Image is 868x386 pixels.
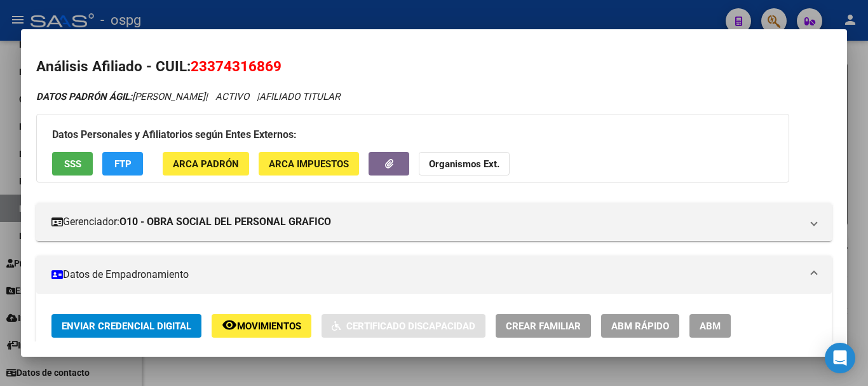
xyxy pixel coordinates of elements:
[52,152,93,176] button: SSS
[119,214,331,230] strong: O10 - OBRA SOCIAL DEL PERSONAL GRAFICO
[825,343,855,373] div: Open Intercom Messenger
[36,91,205,102] span: [PERSON_NAME]
[496,314,591,338] button: Crear Familiar
[601,314,679,338] button: ABM Rápido
[51,214,801,230] mat-panel-title: Gerenciador:
[36,203,832,241] mat-expansion-panel-header: Gerenciador:O10 - OBRA SOCIAL DEL PERSONAL GRAFICO
[51,267,801,282] mat-panel-title: Datos de Empadronamiento
[269,158,349,170] span: ARCA Impuestos
[689,314,731,338] button: ABM
[700,321,721,332] span: ABM
[222,317,237,333] mat-icon: remove_red_eye
[506,321,581,332] span: Crear Familiar
[36,256,832,294] mat-expansion-panel-header: Datos de Empadronamiento
[64,158,81,170] span: SSS
[429,158,499,170] strong: Organismos Ext.
[114,158,132,170] span: FTP
[191,58,281,74] span: 23374316869
[322,314,485,338] button: Certificado Discapacidad
[51,314,201,338] button: Enviar Credencial Digital
[259,152,359,176] button: ARCA Impuestos
[173,158,239,170] span: ARCA Padrón
[259,91,340,102] span: AFILIADO TITULAR
[62,321,191,332] span: Enviar Credencial Digital
[36,56,832,78] h2: Análisis Afiliado - CUIL:
[419,152,510,176] button: Organismos Ext.
[212,314,311,338] button: Movimientos
[52,127,773,142] h3: Datos Personales y Afiliatorios según Entes Externos:
[102,152,143,176] button: FTP
[611,321,669,332] span: ABM Rápido
[36,91,340,102] i: | ACTIVO |
[237,321,301,332] span: Movimientos
[163,152,249,176] button: ARCA Padrón
[346,321,475,332] span: Certificado Discapacidad
[36,91,132,102] strong: DATOS PADRÓN ÁGIL:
